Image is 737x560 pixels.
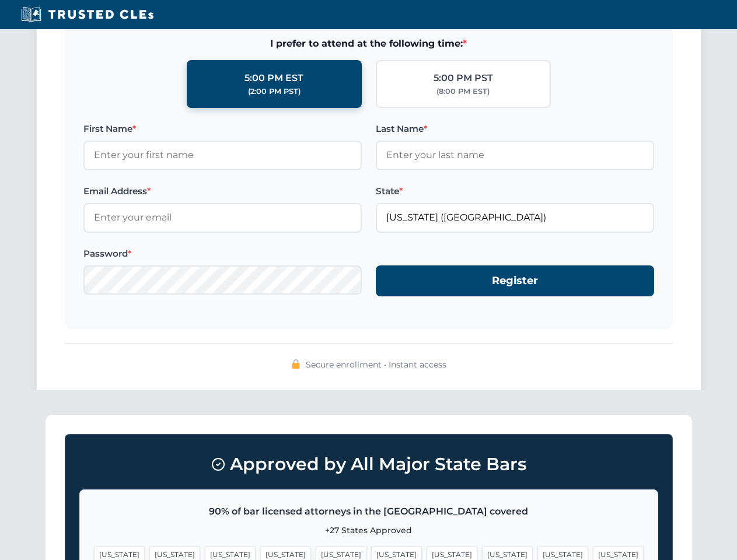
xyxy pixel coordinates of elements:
[83,203,362,232] input: Enter your email
[291,359,301,369] img: 🔒
[376,203,654,232] input: Florida (FL)
[376,141,654,170] input: Enter your last name
[94,524,644,537] p: +27 States Approved
[306,358,446,371] span: Secure enrollment • Instant access
[83,122,362,136] label: First Name
[376,184,654,198] label: State
[83,184,362,198] label: Email Address
[376,122,654,136] label: Last Name
[83,141,362,170] input: Enter your first name
[376,265,654,296] button: Register
[18,6,157,23] img: Trusted CLEs
[244,71,303,86] div: 5:00 PM EST
[79,449,658,480] h3: Approved by All Major State Bars
[94,504,644,519] p: 90% of bar licensed attorneys in the [GEOGRAPHIC_DATA] covered
[436,86,490,97] div: (8:00 PM EST)
[83,36,654,51] span: I prefer to attend at the following time:
[83,247,362,261] label: Password
[434,71,493,86] div: 5:00 PM PST
[248,86,301,97] div: (2:00 PM PST)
